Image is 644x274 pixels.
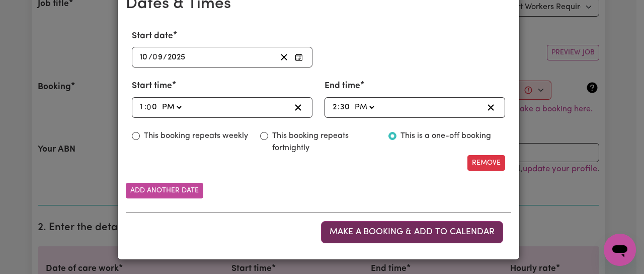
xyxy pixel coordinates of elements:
[167,50,186,64] input: ----
[148,53,152,62] span: /
[330,228,495,236] span: Make a booking & add to calendar
[340,101,350,114] input: --
[153,50,163,64] input: --
[139,50,148,64] input: --
[272,130,376,154] label: This booking repeats fortnightly
[276,50,292,64] button: Clear Start date
[163,53,167,62] span: /
[146,103,151,111] span: 0
[132,80,172,93] label: Start time
[332,101,338,114] input: --
[604,234,636,266] iframe: Button to launch messaging window
[144,103,146,112] span: :
[292,50,306,64] button: Enter Start date
[126,183,203,198] button: Add another date
[321,221,503,243] button: Make a booking & add to calendar
[467,155,505,171] button: Remove this date/time
[338,103,340,112] span: :
[152,53,157,61] span: 0
[147,101,158,114] input: --
[144,130,248,142] label: This booking repeats weekly
[139,101,145,114] input: --
[400,130,491,142] label: This is a one-off booking
[132,30,173,43] label: Start date
[325,80,360,93] label: End time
